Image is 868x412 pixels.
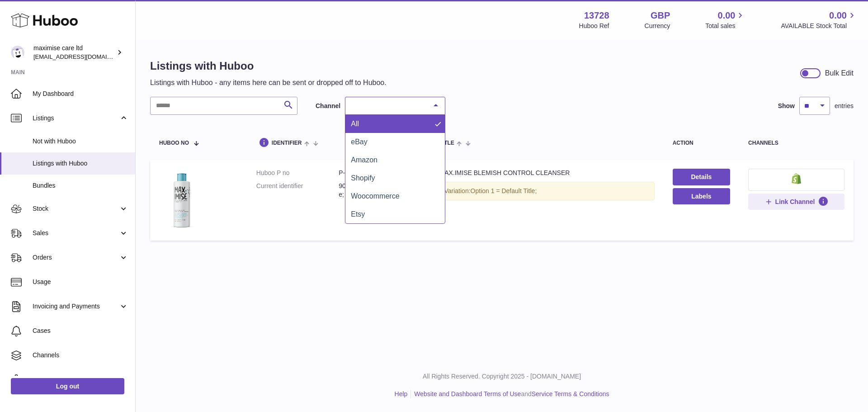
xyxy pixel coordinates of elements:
p: All Rights Reserved. Copyright 2025 - [DOMAIN_NAME] [143,372,861,381]
span: Channels [33,351,128,360]
span: Option 1 = Default Title; [471,187,537,194]
div: Huboo Ref [579,22,609,30]
span: Shopify [351,174,375,182]
strong: GBP [651,9,670,22]
a: Website and Dashboard Terms of Use [414,390,521,398]
span: Bundles [33,181,128,190]
span: Total sales [705,22,745,30]
span: Woocommerce [351,192,399,200]
span: title [439,140,454,146]
dt: Current identifier [256,182,339,199]
dd: 9095069663537 Default Title; [339,182,421,199]
span: Stock [33,204,119,213]
div: maximise care ltd [33,44,115,61]
span: entries [835,102,854,110]
span: Amazon [351,156,377,164]
span: identifier [272,140,302,146]
span: Settings [33,375,128,384]
div: Bulk Edit [825,68,854,78]
a: Details [673,169,730,185]
img: shopify-small.png [792,173,801,184]
span: Usage [33,278,128,286]
span: Listings with Huboo [33,159,128,168]
a: 0.00 Total sales [705,9,745,30]
span: Cases [33,327,128,335]
span: Etsy [351,210,365,218]
div: Currency [645,22,670,30]
label: Channel [316,102,340,110]
a: Service Terms & Conditions [532,390,609,398]
span: Huboo no [159,140,189,146]
div: action [673,140,730,146]
div: channels [748,140,844,146]
span: Invoicing and Payments [33,302,119,311]
span: My Dashboard [33,90,128,98]
a: Help [395,390,408,398]
img: maxadamsa2016@gmail.com [11,46,24,59]
span: Sales [33,229,119,237]
div: Variation: [439,182,654,200]
span: 0.00 [829,9,847,22]
span: 0.00 [718,9,736,22]
span: AVAILABLE Stock Total [781,22,857,30]
span: All [351,120,359,128]
span: Not with Huboo [33,137,128,146]
dt: Huboo P no [256,169,339,177]
span: Link Channel [775,198,815,206]
dd: P-994926 [339,169,421,177]
a: Log out [11,378,124,394]
span: [EMAIL_ADDRESS][DOMAIN_NAME] [33,53,133,60]
h1: Listings with Huboo [150,59,387,73]
button: Link Channel [748,194,844,210]
strong: 13728 [584,9,609,22]
p: Listings with Huboo - any items here can be sent or dropped off to Huboo. [150,78,387,88]
span: eBay [351,138,367,146]
div: MAX.IMISE BLEMISH CONTROL CLEANSER [439,169,654,177]
button: Labels [673,188,730,204]
img: MAX.IMISE BLEMISH CONTROL CLEANSER [159,169,204,229]
span: Orders [33,253,119,262]
label: Show [778,102,795,110]
li: and [411,390,609,398]
a: 0.00 AVAILABLE Stock Total [781,9,857,30]
span: Listings [33,114,119,123]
